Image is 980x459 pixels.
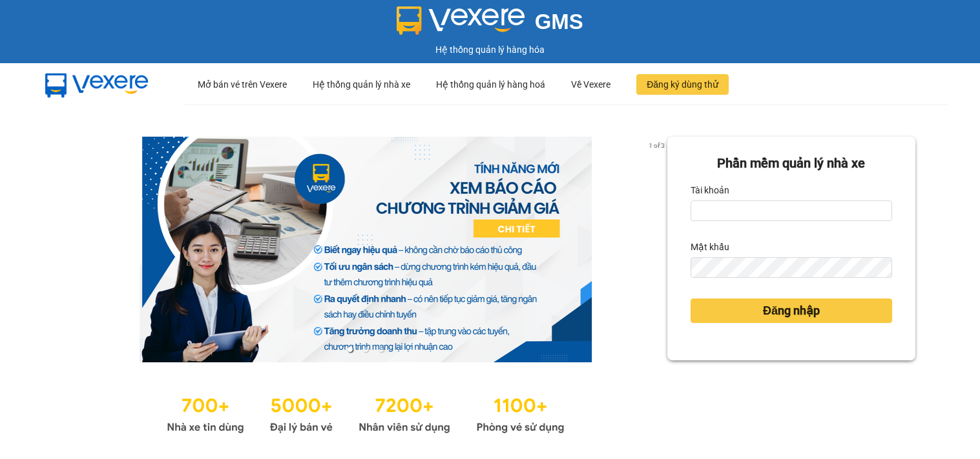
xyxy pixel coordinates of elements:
[763,302,820,320] span: Đăng nhập
[691,237,729,257] label: Mật khẩu
[436,64,545,105] div: Hệ thống quản lý hàng hoá
[645,137,667,153] p: 1 of 3
[348,347,353,352] li: slide item 1
[167,388,565,437] img: Statistics.png
[198,64,287,105] div: Mở bán vé trên Vexere
[647,77,718,92] span: Đăng ký dùng thử
[363,347,368,352] li: slide item 2
[65,137,83,362] button: previous slide / item
[397,19,583,30] a: GMS
[571,64,610,105] div: Về Vexere
[691,257,892,278] input: Mật khẩu
[3,43,977,57] div: Hệ thống quản lý hàng hóa
[397,6,525,35] img: logo 2
[691,180,729,200] label: Tài khoản
[649,137,667,362] button: next slide / item
[691,200,892,221] input: Tài khoản
[535,10,583,34] span: GMS
[691,153,892,173] div: Phần mềm quản lý nhà xe
[32,63,162,106] img: mbUUG5Q.png
[636,74,729,95] button: Đăng ký dùng thử
[313,64,410,105] div: Hệ thống quản lý nhà xe
[691,298,892,323] button: Đăng nhập
[379,347,384,352] li: slide item 3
